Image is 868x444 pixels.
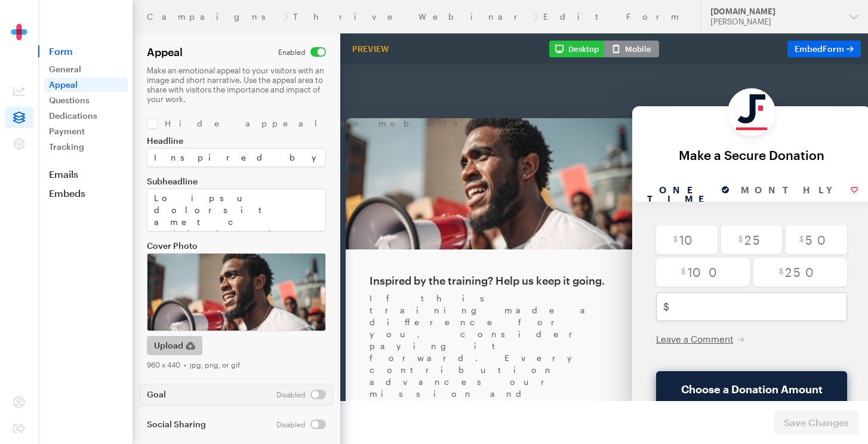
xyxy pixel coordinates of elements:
[147,360,326,369] div: 960 x 440 • jpg, png, or gif
[347,44,393,54] div: Preview
[823,44,844,54] span: Form
[147,189,326,232] textarea: Lo ipsu dolorsit amet c adipiscing eli sed, doeiusmo tempor in utlabor. Etdol magnaaliquae admini...
[147,45,183,58] h2: Appeal
[44,124,128,138] a: Payment
[293,12,529,21] a: Thrive Webinar
[353,307,544,343] button: Choose a Donation Amount
[44,140,128,154] a: Tracking
[604,41,659,57] button: Mobile
[44,109,128,123] a: Dedications
[710,17,840,27] div: [PERSON_NAME]
[38,45,133,57] span: Form
[353,269,430,280] span: Leave a Comment
[341,84,556,97] div: Make a Secure Donation
[44,78,128,92] a: Appeal
[38,168,133,180] a: Emails
[147,12,279,21] a: Campaigns
[147,241,326,251] label: Cover Photo
[787,41,861,57] a: EmbedForm
[147,253,326,331] img: cover.jpg
[147,420,262,429] label: Social Sharing
[147,336,202,355] button: Upload
[147,177,326,186] label: Subheadline
[154,338,183,353] span: Upload
[67,209,306,223] div: Inspired by the training? Help us keep it going.
[795,44,844,54] span: Embed
[44,62,128,76] a: General
[147,66,326,104] p: Make an emotional appeal to your visitors with an image and short narrative. Use the appeal area ...
[44,93,128,107] a: Questions
[147,136,326,146] label: Headline
[147,390,166,399] div: Goal
[353,269,442,280] button: Leave a Comment
[710,7,840,17] div: [DOMAIN_NAME]
[38,187,133,199] a: Embeds
[43,54,330,185] img: cover.jpg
